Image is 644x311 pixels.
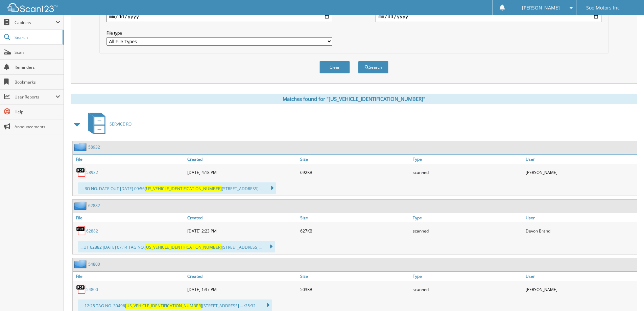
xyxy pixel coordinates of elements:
a: File [73,272,186,281]
div: [PERSON_NAME] [524,283,637,296]
img: PDF.png [76,167,86,177]
div: ... RO NO. DATE OUT [DATE] 09:56 [STREET_ADDRESS] ... [78,182,276,194]
a: 54800 [86,287,98,292]
div: [DATE] 2:23 PM [186,224,299,238]
a: Type [411,213,524,222]
input: start [106,11,332,22]
button: Clear [319,61,350,73]
a: 62882 [88,203,100,208]
a: File [73,213,186,222]
span: SERVICE RO [110,121,132,127]
a: User [524,272,637,281]
a: Created [186,213,299,222]
a: Type [411,155,524,164]
div: 627KB [299,224,411,238]
img: folder2.png [74,260,88,268]
span: [US_VEHICLE_IDENTIFICATION_NUMBER] [125,303,202,309]
span: Scan [15,49,60,55]
div: 503KB [299,283,411,296]
span: User Reports [15,94,55,100]
img: PDF.png [76,284,86,294]
a: 62882 [86,228,98,234]
a: Created [186,272,299,281]
a: Size [299,272,411,281]
span: Announcements [15,124,60,130]
a: Size [299,213,411,222]
span: [PERSON_NAME] [522,6,560,10]
a: 58932 [88,144,100,150]
div: [PERSON_NAME] [524,165,637,179]
div: ...UT 62882 [DATE] 07:14 TAG NO. [STREET_ADDRESS]... [78,241,275,252]
span: Search [15,35,59,40]
span: Cabinets [15,20,55,25]
button: Search [358,61,388,73]
div: [DATE] 1:37 PM [186,283,299,296]
span: Reminders [15,64,60,70]
span: Soo Motors Inc [586,6,620,10]
a: User [524,155,637,164]
img: PDF.png [76,226,86,236]
img: scan123-logo-white.svg [7,3,57,12]
div: 692KB [299,165,411,179]
a: 58932 [86,170,98,175]
div: Matches found for "[US_VEHICLE_IDENTIFICATION_NUMBER]" [71,94,637,104]
div: scanned [411,165,524,179]
label: File type [106,30,332,36]
img: folder2.png [74,143,88,151]
span: [US_VEHICLE_IDENTIFICATION_NUMBER] [145,244,222,250]
a: User [524,213,637,222]
a: 54800 [88,261,100,267]
div: scanned [411,283,524,296]
span: [US_VEHICLE_IDENTIFICATION_NUMBER] [145,186,222,192]
span: Help [15,109,60,115]
a: Size [299,155,411,164]
input: end [376,11,601,22]
a: Created [186,155,299,164]
iframe: Chat Widget [610,279,644,311]
div: ... 12:25 TAG NO. 30496 [STREET_ADDRESS] ... :25:32... [78,299,272,311]
div: scanned [411,224,524,238]
a: Type [411,272,524,281]
a: SERVICE RO [84,111,132,137]
span: Bookmarks [15,79,60,85]
a: File [73,155,186,164]
div: [DATE] 4:18 PM [186,165,299,179]
img: folder2.png [74,201,88,210]
div: Devon Brand [524,224,637,238]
